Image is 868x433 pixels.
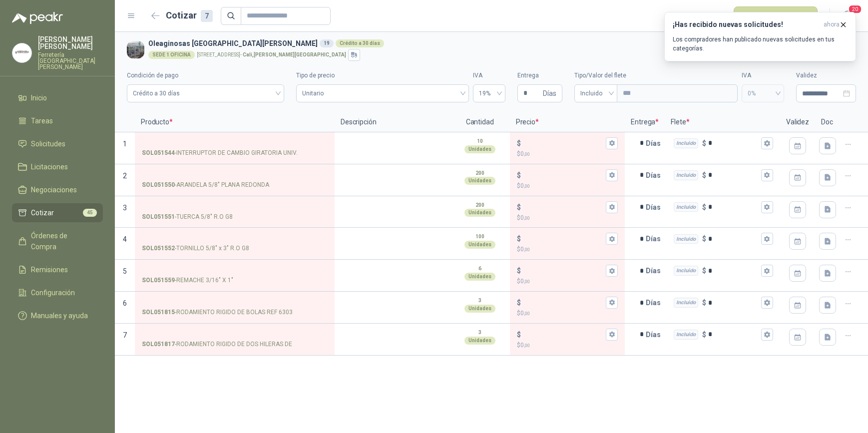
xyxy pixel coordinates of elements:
button: Incluido $ [761,329,773,341]
strong: SOL051544 [142,148,175,158]
strong: SOL051551 [142,212,175,222]
p: $ [517,181,618,191]
span: 0 [520,310,530,317]
button: $$0,00 [606,169,618,181]
span: ,00 [524,343,530,348]
p: 100 [475,233,484,241]
p: Días [646,133,665,153]
button: ¡Has recibido nuevas solicitudes!ahora Los compradores han publicado nuevas solicitudes en tus ca... [664,12,856,61]
p: Cantidad [450,112,510,132]
button: $$0,00 [606,329,618,341]
a: Inicio [12,88,103,107]
p: Días [646,197,665,217]
label: Validez [796,71,856,80]
button: $$0,00 [606,201,618,213]
label: Tipo/Valor del flete [574,71,738,80]
span: ,00 [524,279,530,284]
p: Doc [815,112,840,132]
span: 0 [520,214,530,221]
a: Órdenes de Compra [12,226,103,256]
a: Remisiones [12,260,103,279]
span: 3 [123,204,127,212]
img: Company Logo [12,43,31,62]
span: Negociaciones [31,184,77,195]
span: 0 [520,150,530,157]
strong: SOL051559 [142,276,175,285]
input: SOL051550-ARANDELA 5/8" PLANA REDONDA [142,172,328,179]
button: $$0,00 [606,233,618,245]
input: Incluido $ [708,299,759,307]
p: 200 [475,169,484,177]
div: Incluido [674,234,698,244]
div: Unidades [464,337,495,345]
strong: SOL051550 [142,180,175,190]
span: 0% [748,86,778,101]
p: Validez [780,112,815,132]
strong: SOL051817 [142,340,175,349]
p: $ [517,170,521,181]
span: 0 [520,278,530,285]
input: SOL051552-TORNILLO 5/8" x 3" R.O G8 [142,235,328,243]
p: $ [702,233,706,244]
span: 4 [123,235,127,243]
p: $ [517,277,618,286]
a: Manuales y ayuda [12,306,103,325]
button: Publicar cotizaciones [734,6,818,25]
input: Incluido $ [708,203,759,211]
span: Incluido [580,86,611,101]
a: Configuración [12,283,103,302]
button: Incluido $ [761,233,773,245]
label: Entrega [517,71,562,80]
p: $ [517,297,521,308]
div: Incluido [674,170,698,180]
label: Condición de pago [127,71,284,80]
div: Unidades [464,177,495,185]
p: Precio [510,112,625,132]
p: $ [517,202,521,213]
button: $$0,00 [606,297,618,309]
div: Unidades [464,241,495,249]
a: Solicitudes [12,134,103,153]
strong: SOL051552 [142,244,175,253]
button: 20 [838,7,856,25]
p: Descripción [335,112,450,132]
a: Cotizar45 [12,203,103,222]
div: 19 [320,39,334,47]
p: Días [646,325,665,345]
p: Días [646,261,665,281]
div: Unidades [464,273,495,281]
img: Logo peakr [12,12,63,24]
span: 6 [123,299,127,307]
span: ,00 [524,183,530,189]
input: Incluido $ [708,331,759,338]
p: $ [517,309,618,318]
p: Entrega [625,112,665,132]
span: Crédito a 30 días [133,86,278,101]
span: Unitario [302,86,463,101]
p: Producto [135,112,335,132]
input: SOL051551-TUERCA 5/8" R.O G8 [142,204,328,211]
button: Incluido $ [761,169,773,181]
span: 0 [520,342,530,349]
p: - INTERRUPTOR DE CAMBIO GIRATORIA UNIV. [142,148,298,158]
label: IVA [473,71,505,80]
button: $$0,00 [606,137,618,149]
div: SEDE 1 OFICINA [148,51,195,59]
span: 0 [520,182,530,189]
p: - ARANDELA 5/8" PLANA REDONDA [142,180,269,190]
button: $$0,00 [606,265,618,277]
p: Días [646,229,665,249]
span: Órdenes de Compra [31,230,93,252]
button: Incluido $ [761,265,773,277]
p: Días [646,165,665,185]
div: 7 [201,10,213,22]
div: Unidades [464,209,495,217]
input: SOL051544-INTERRUPTOR DE CAMBIO GIRATORIA UNIV. [142,140,328,147]
p: $ [517,138,521,149]
input: $$0,00 [523,203,604,211]
label: IVA [742,71,784,80]
p: 200 [475,201,484,209]
p: Flete [665,112,780,132]
span: ,00 [524,311,530,316]
p: $ [517,149,618,159]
